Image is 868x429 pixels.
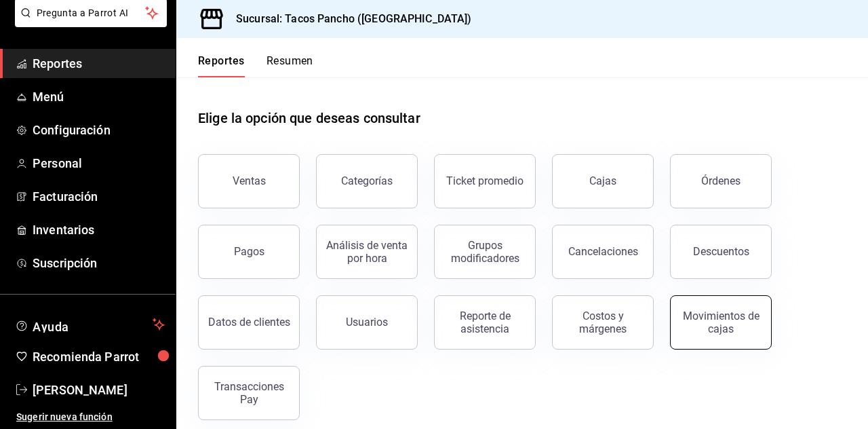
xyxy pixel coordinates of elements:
[443,310,527,335] div: Reporte de asistencia
[33,154,165,172] span: Personal
[198,54,313,77] div: navigation tabs
[33,187,165,206] span: Facturación
[33,221,165,239] span: Inventarios
[37,6,146,20] span: Pregunta a Parrot AI
[552,154,654,208] a: Cajas
[33,316,147,333] span: Ayuda
[701,174,741,187] div: Órdenes
[568,245,638,258] div: Cancelaciones
[33,348,165,366] span: Recomienda Parrot
[434,225,536,279] button: Grupos modificadores
[234,245,264,258] div: Pagos
[207,380,291,406] div: Transacciones Pay
[346,316,388,329] div: Usuarios
[589,173,617,189] div: Cajas
[208,316,290,329] div: Datos de clientes
[33,54,165,73] span: Reportes
[552,295,654,350] button: Costos y márgenes
[198,366,300,420] button: Transacciones Pay
[670,154,772,208] button: Órdenes
[316,295,418,350] button: Usuarios
[552,225,654,279] button: Cancelaciones
[443,239,527,265] div: Grupos modificadores
[561,310,645,335] div: Costos y márgenes
[446,174,524,187] div: Ticket promedio
[33,381,165,399] span: [PERSON_NAME]
[198,54,245,77] button: Reportes
[316,225,418,279] button: Análisis de venta por hora
[233,174,266,187] div: Ventas
[679,310,763,335] div: Movimientos de cajas
[693,245,749,258] div: Descuentos
[434,295,536,350] button: Reporte de asistencia
[33,88,165,106] span: Menú
[9,16,167,30] a: Pregunta a Parrot AI
[33,121,165,139] span: Configuración
[341,174,393,187] div: Categorías
[198,295,300,350] button: Datos de clientes
[198,108,420,128] h1: Elige la opción que deseas consultar
[33,254,165,272] span: Suscripción
[198,225,300,279] button: Pagos
[434,154,536,208] button: Ticket promedio
[670,295,772,350] button: Movimientos de cajas
[670,225,772,279] button: Descuentos
[316,154,418,208] button: Categorías
[198,154,300,208] button: Ventas
[16,410,165,424] span: Sugerir nueva función
[325,239,409,265] div: Análisis de venta por hora
[267,54,313,77] button: Resumen
[225,11,472,27] h3: Sucursal: Tacos Pancho ([GEOGRAPHIC_DATA])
